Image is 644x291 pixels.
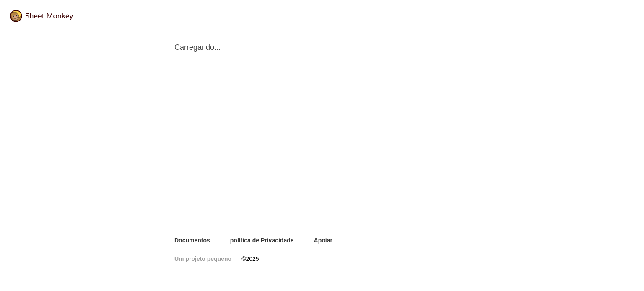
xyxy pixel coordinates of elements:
font: Documentos [174,237,210,244]
font: Carregando... [174,43,221,52]
font: Um projeto pequeno [174,255,231,262]
font: 2025 [246,255,259,262]
a: Um projeto pequeno [174,255,231,263]
a: Documentos [174,236,210,245]
font: Apoiar [314,237,332,244]
font: política de Privacidade [230,237,294,244]
img: logo@2x.png [10,10,73,22]
font: © [241,255,246,262]
a: política de Privacidade [230,236,294,245]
